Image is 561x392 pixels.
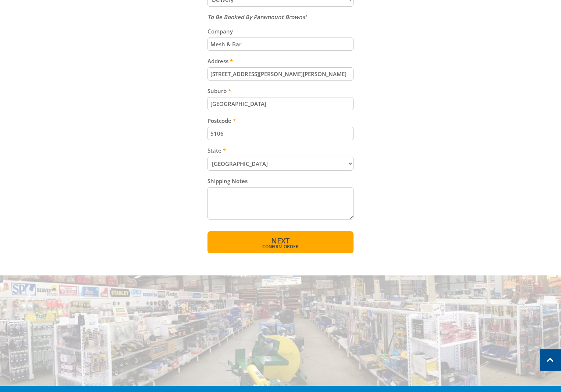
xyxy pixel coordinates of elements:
span: Next [271,236,290,246]
input: Please enter your suburb. [207,97,354,110]
button: Next Confirm order [207,231,354,253]
label: Suburb [207,86,354,95]
label: State [207,146,354,155]
input: Please enter your postcode. [207,127,354,140]
em: To Be Booked By Paramount Browns' [207,13,306,21]
label: Postcode [207,116,354,125]
span: Confirm order [223,245,338,249]
label: Address [207,57,354,65]
label: Company [207,27,354,36]
label: Shipping Notes [207,177,354,185]
select: Please select your state. [207,157,354,171]
input: Please enter your address. [207,67,354,81]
